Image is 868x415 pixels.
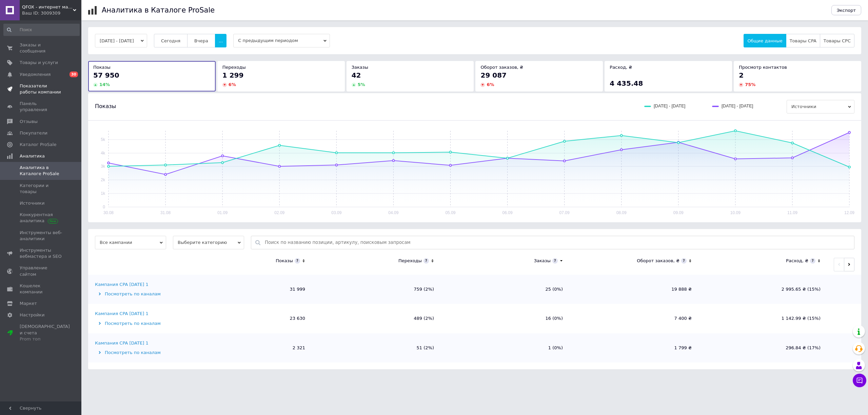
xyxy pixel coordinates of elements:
[534,258,551,264] div: Заказы
[831,5,861,15] button: Экспорт
[352,65,368,70] span: Заказы
[502,210,513,215] text: 06.09
[95,34,147,47] button: [DATE] - [DATE]
[20,60,58,66] span: Товары и услуги
[160,210,171,215] text: 31.08
[487,82,494,87] span: 6 %
[20,71,51,78] span: Уведомления
[480,65,523,70] span: Оборот заказов, ₴
[93,65,111,70] span: Показы
[101,137,105,142] text: 5k
[570,275,698,304] td: 19 888 ₴
[187,34,215,47] button: Вчера
[102,6,215,14] h1: Аналитика в Каталоге ProSale
[358,82,365,87] span: 5 %
[388,210,398,215] text: 04.09
[183,275,312,304] td: 31 999
[20,165,63,177] span: Аналитика в Каталоге ProSale
[95,320,181,327] div: Посмотреть по каналам
[20,200,44,206] span: Источники
[103,205,105,209] text: 0
[673,210,684,215] text: 09.09
[786,258,808,264] div: Расход, ₴
[441,333,570,362] td: 1 (0%)
[331,210,341,215] text: 03.09
[853,374,866,387] button: Чат с покупателем
[229,82,236,87] span: 6 %
[441,304,570,333] td: 16 (0%)
[20,153,45,159] span: Аналитика
[183,333,312,362] td: 2 321
[276,258,293,264] div: Показы
[698,304,827,333] td: 1 142.99 ₴ (15%)
[820,34,854,47] button: Товары CPC
[739,65,787,70] span: Просмотр контактов
[20,324,70,342] span: [DEMOGRAPHIC_DATA] и счета
[93,71,119,79] span: 57 950
[95,311,149,317] div: Кампания CPA [DATE] 1
[787,100,854,113] span: Источники
[824,38,851,43] span: Товары CPC
[20,265,63,277] span: Управление сайтом
[20,142,56,148] span: Каталог ProSale
[398,258,422,264] div: Переходы
[790,38,816,43] span: Товары CPA
[222,71,244,79] span: 1 299
[637,258,679,264] div: Оборот заказов, ₴
[445,210,455,215] text: 05.09
[20,336,70,342] div: Prom топ
[95,236,166,249] span: Все кампании
[20,283,63,295] span: Кошелек компании
[20,300,37,307] span: Маркет
[20,212,63,224] span: Конкурентная аналитика
[3,24,80,36] input: Поиск
[745,82,755,87] span: 75 %
[610,65,632,70] span: Расход, ₴
[312,304,441,333] td: 489 (2%)
[698,333,827,362] td: 296.84 ₴ (17%)
[739,71,744,79] span: 2
[786,34,820,47] button: Товары CPA
[730,210,741,215] text: 10.09
[233,34,330,47] span: С предыдущим периодом
[570,333,698,362] td: 1 799 ₴
[441,275,570,304] td: 25 (0%)
[20,83,63,95] span: Показатели работы компании
[101,164,105,169] text: 3k
[95,350,181,356] div: Посмотреть по каналам
[20,42,63,54] span: Заказы и сообщения
[95,291,181,297] div: Посмотреть по каналам
[215,34,226,47] button: ...
[844,210,854,215] text: 12.09
[194,38,208,43] span: Вчера
[22,4,73,10] span: QFOX - интернет магазин
[183,304,312,333] td: 23 630
[219,38,223,43] span: ...
[265,236,851,249] input: Поиск по названию позиции, артикулу, поисковым запросам
[101,191,105,196] text: 1k
[274,210,284,215] text: 02.09
[70,71,78,77] span: 30
[610,79,643,87] span: 4 435.48
[173,236,244,249] span: Выберите категорию
[837,8,856,13] span: Экспорт
[95,103,116,110] span: Показы
[698,275,827,304] td: 2 995.65 ₴ (15%)
[312,333,441,362] td: 51 (2%)
[20,230,63,242] span: Инструменты веб-аналитики
[101,178,105,182] text: 2k
[616,210,627,215] text: 08.09
[222,65,246,70] span: Переходы
[20,247,63,260] span: Инструменты вебмастера и SEO
[787,210,797,215] text: 11.09
[20,130,47,136] span: Покупатели
[154,34,188,47] button: Сегодня
[101,151,105,155] text: 4k
[747,38,782,43] span: Общие данные
[312,275,441,304] td: 759 (2%)
[22,10,81,16] div: Ваш ID: 3009309
[352,71,361,79] span: 42
[20,101,63,113] span: Панель управления
[217,210,228,215] text: 01.09
[570,304,698,333] td: 7 400 ₴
